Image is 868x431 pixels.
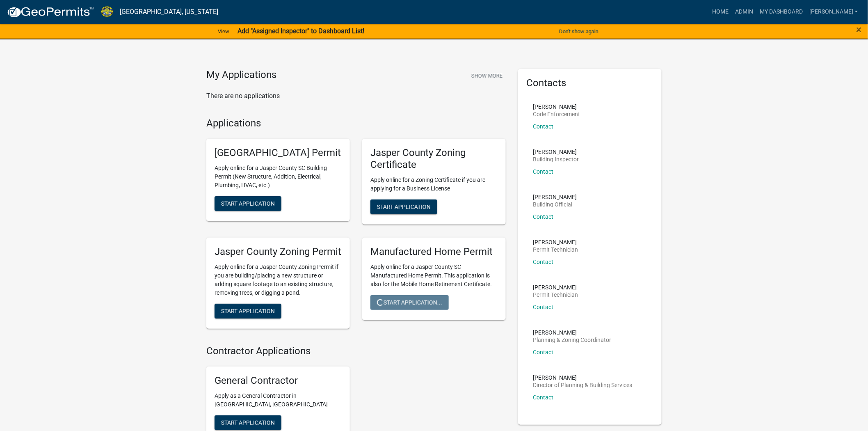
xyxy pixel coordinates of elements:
h4: Applications [206,117,506,129]
span: Start Application [221,420,275,426]
span: Start Application... [377,299,442,305]
a: Admin [732,4,756,20]
p: Director of Planning & Building Services [533,382,632,388]
a: [PERSON_NAME] [806,4,861,20]
h5: Jasper County Zoning Permit [215,246,342,258]
a: [GEOGRAPHIC_DATA], [US_STATE] [120,5,218,19]
p: Permit Technician [533,247,578,252]
a: Contact [533,349,553,355]
button: Start Application [215,304,281,319]
a: Contact [533,213,553,220]
strong: Add "Assigned Inspector" to Dashboard List! [238,27,364,35]
p: Building Official [533,202,577,207]
h4: My Applications [206,69,276,81]
p: [PERSON_NAME] [533,194,577,200]
span: Start Application [377,203,431,210]
h5: [GEOGRAPHIC_DATA] Permit [215,147,342,159]
wm-workflow-list-section: Applications [206,117,506,335]
a: My Dashboard [756,4,806,20]
h5: General Contractor [215,375,342,387]
p: Permit Technician [533,292,578,298]
p: Apply online for a Jasper County SC Building Permit (New Structure, Addition, Electrical, Plumbin... [215,164,342,190]
a: Contact [533,304,553,310]
p: [PERSON_NAME] [533,149,579,155]
p: Apply online for a Jasper County SC Manufactured Home Permit. This application is also for the Mo... [370,263,498,289]
p: Building Inspector [533,156,579,162]
span: × [857,24,862,35]
h5: Jasper County Zoning Certificate [370,147,498,171]
button: Start Application [215,415,281,430]
p: [PERSON_NAME] [533,104,580,110]
p: Planning & Zoning Coordinator [533,337,611,343]
p: There are no applications [206,91,506,101]
a: Contact [533,123,553,130]
button: Close [857,25,862,34]
h4: Contractor Applications [206,345,506,357]
button: Start Application [215,196,281,211]
p: [PERSON_NAME] [533,239,578,245]
p: [PERSON_NAME] [533,330,611,335]
span: Start Application [221,307,275,314]
a: Home [709,4,732,20]
button: Start Application [370,199,437,214]
button: Start Application... [370,295,449,310]
p: [PERSON_NAME] [533,375,632,381]
p: Apply online for a Jasper County Zoning Permit if you are building/placing a new structure or add... [215,263,342,297]
p: [PERSON_NAME] [533,284,578,290]
img: Jasper County, South Carolina [101,6,113,17]
button: Show More [468,69,506,83]
h5: Manufactured Home Permit [370,246,498,258]
p: Apply as a General Contractor in [GEOGRAPHIC_DATA], [GEOGRAPHIC_DATA] [215,392,342,409]
span: Start Application [221,200,275,207]
button: Don't show again [556,25,602,38]
a: Contact [533,394,553,401]
h5: Contacts [526,77,653,89]
a: View [215,25,233,38]
p: Apply online for a Zoning Certificate if you are applying for a Business License [370,176,498,193]
a: Contact [533,259,553,265]
p: Code Enforcement [533,111,580,117]
a: Contact [533,168,553,175]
